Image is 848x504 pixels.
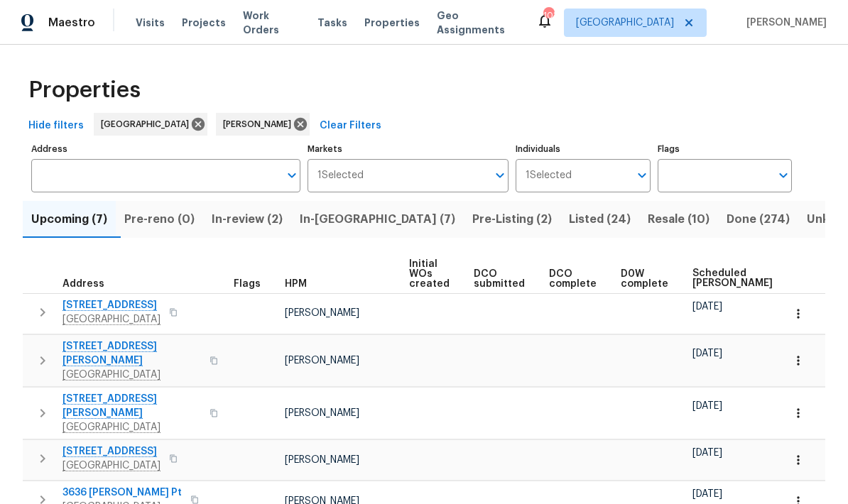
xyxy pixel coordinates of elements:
[621,269,668,289] span: D0W complete
[692,401,722,411] span: [DATE]
[285,408,359,418] span: [PERSON_NAME]
[300,209,455,229] span: In-[GEOGRAPHIC_DATA] (7)
[549,269,597,289] span: DCO complete
[317,170,364,182] span: 1 Selected
[409,259,450,289] span: Initial WOs created
[62,486,182,500] span: 3636 [PERSON_NAME] Pt
[285,279,307,289] span: HPM
[28,83,141,97] span: Properties
[285,308,359,318] span: [PERSON_NAME]
[124,209,195,229] span: Pre-reno (0)
[101,117,195,131] span: [GEOGRAPHIC_DATA]
[526,170,572,182] span: 1 Selected
[658,145,792,153] label: Flags
[285,356,359,366] span: [PERSON_NAME]
[234,279,261,289] span: Flags
[212,209,283,229] span: In-review (2)
[576,16,674,30] span: [GEOGRAPHIC_DATA]
[773,165,793,185] button: Open
[320,117,381,135] span: Clear Filters
[692,302,722,312] span: [DATE]
[569,209,631,229] span: Listed (24)
[317,18,347,28] span: Tasks
[62,279,104,289] span: Address
[364,16,420,30] span: Properties
[516,145,650,153] label: Individuals
[472,209,552,229] span: Pre-Listing (2)
[741,16,827,30] span: [PERSON_NAME]
[437,9,519,37] span: Geo Assignments
[692,489,722,499] span: [DATE]
[31,145,300,153] label: Address
[490,165,510,185] button: Open
[285,455,359,465] span: [PERSON_NAME]
[648,209,710,229] span: Resale (10)
[136,16,165,30] span: Visits
[216,113,310,136] div: [PERSON_NAME]
[94,113,207,136] div: [GEOGRAPHIC_DATA]
[28,117,84,135] span: Hide filters
[31,209,107,229] span: Upcoming (7)
[48,16,95,30] span: Maestro
[314,113,387,139] button: Clear Filters
[23,113,89,139] button: Hide filters
[632,165,652,185] button: Open
[727,209,790,229] span: Done (274)
[692,448,722,458] span: [DATE]
[692,349,722,358] span: [DATE]
[223,117,297,131] span: [PERSON_NAME]
[543,9,553,23] div: 103
[692,268,773,288] span: Scheduled [PERSON_NAME]
[308,145,509,153] label: Markets
[243,9,300,37] span: Work Orders
[182,16,226,30] span: Projects
[474,269,525,289] span: DCO submitted
[282,165,302,185] button: Open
